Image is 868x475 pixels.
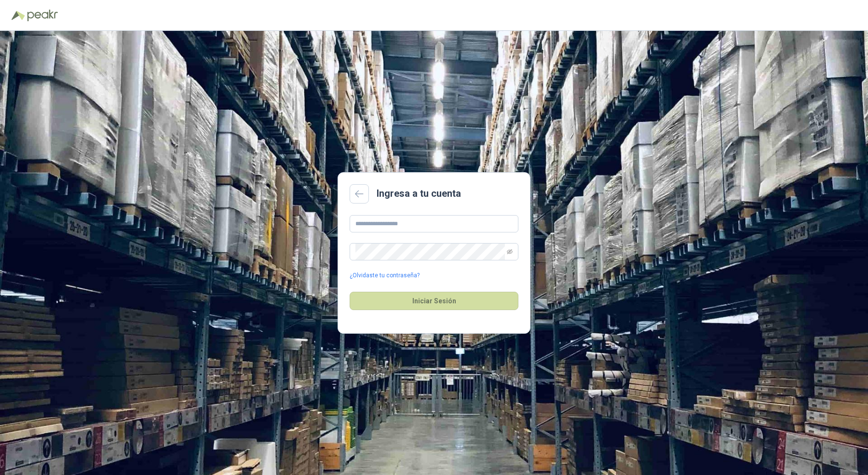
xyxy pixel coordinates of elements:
[350,292,518,310] button: Iniciar Sesión
[12,11,25,20] img: Logo
[350,271,420,280] a: ¿Olvidaste tu contraseña?
[377,186,461,201] h2: Ingresa a tu cuenta
[507,249,513,255] span: eye-invisible
[27,10,58,21] img: Peakr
